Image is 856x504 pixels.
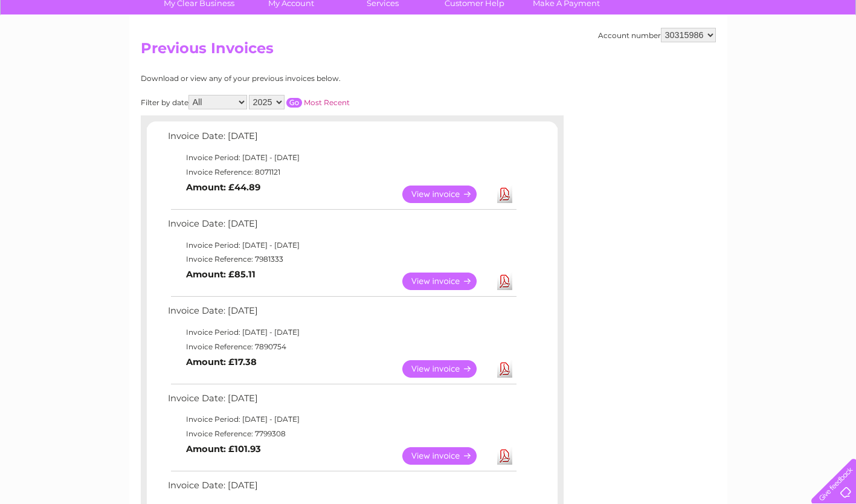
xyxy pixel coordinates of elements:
td: Invoice Period: [DATE] - [DATE] [165,412,518,427]
div: Download or view any of your previous invoices below. [141,74,458,83]
a: 0333 014 3131 [628,6,712,21]
a: Download [497,273,512,290]
td: Invoice Date: [DATE] [165,216,518,238]
b: Amount: £101.93 [186,444,261,454]
td: Invoice Reference: 7981333 [165,252,518,267]
b: Amount: £85.11 [186,269,256,280]
a: Blog [751,51,768,60]
a: Download [497,447,512,465]
td: Invoice Date: [DATE] [165,303,518,325]
a: Water [643,51,666,60]
div: Account number [598,28,716,42]
td: Invoice Period: [DATE] - [DATE] [165,150,518,165]
a: Most Recent [304,98,350,107]
b: Amount: £17.38 [186,357,257,367]
td: Invoice Reference: 7799308 [165,427,518,441]
td: Invoice Date: [DATE] [165,390,518,413]
a: View [402,273,491,290]
td: Invoice Date: [DATE] [165,128,518,150]
td: Invoice Reference: 8071121 [165,165,518,179]
a: View [402,186,491,203]
td: Invoice Reference: 7890754 [165,340,518,354]
a: Download [497,186,512,203]
td: Invoice Period: [DATE] - [DATE] [165,238,518,253]
td: Invoice Date: [DATE] [165,477,518,500]
a: Log out [816,51,845,60]
td: Invoice Period: [DATE] - [DATE] [165,325,518,340]
h2: Previous Invoices [141,40,716,63]
a: Contact [776,51,805,60]
a: Download [497,360,512,378]
a: Energy [674,51,700,60]
div: Clear Business is a trading name of Verastar Limited (registered in [GEOGRAPHIC_DATA] No. 3667643... [143,7,714,59]
b: Amount: £44.89 [186,182,260,193]
div: Filter by date [141,95,458,109]
a: View [402,447,491,465]
img: logo.png [30,31,92,68]
a: Telecoms [707,51,744,60]
a: View [402,360,491,378]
